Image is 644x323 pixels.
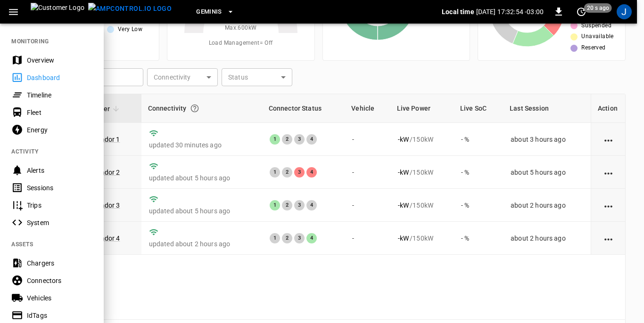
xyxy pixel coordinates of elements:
div: System [27,218,92,227]
div: Alerts [27,166,92,175]
div: Overview [27,56,92,65]
div: Fleet [27,108,92,117]
div: Vehicles [27,293,92,303]
img: Customer Logo [31,3,84,21]
div: IdTags [27,311,92,320]
div: Dashboard [27,73,92,82]
span: Geminis [196,7,222,17]
img: ampcontrol.io logo [88,3,172,15]
span: 20 s ago [584,3,612,13]
div: Chargers [27,258,92,268]
p: [DATE] 17:32:54 -03:00 [476,7,544,16]
button: set refresh interval [574,4,589,19]
div: Connectors [27,276,92,285]
div: Energy [27,125,92,135]
div: profile-icon [617,4,632,19]
div: Timeline [27,90,92,100]
div: Trips [27,201,92,210]
div: Sessions [27,183,92,193]
p: Local time [442,7,474,16]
